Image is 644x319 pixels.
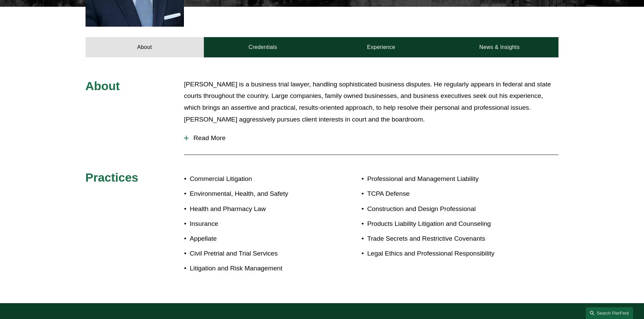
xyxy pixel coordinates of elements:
p: Insurance [190,218,322,230]
p: Appellate [190,233,322,245]
a: Search this site [586,307,633,319]
span: Read More [189,134,558,142]
p: Professional and Management Liability [367,173,519,185]
a: News & Insights [440,37,558,57]
p: Environmental, Health, and Safety [190,188,322,200]
p: Construction and Design Professional [367,203,519,215]
p: Legal Ethics and Professional Responsibility [367,248,519,260]
a: Experience [322,37,440,57]
p: Health and Pharmacy Law [190,203,322,215]
button: Read More [184,129,558,147]
p: Trade Secrets and Restrictive Covenants [367,233,519,245]
p: Commercial Litigation [190,173,322,185]
p: Litigation and Risk Management [190,263,322,274]
p: Products Liability Litigation and Counseling [367,218,519,230]
span: Practices [86,171,139,184]
p: TCPA Defense [367,188,519,200]
p: Civil Pretrial and Trial Services [190,248,322,260]
p: [PERSON_NAME] is a business trial lawyer, handling sophisticated business disputes. He regularly ... [184,79,558,125]
span: About [86,79,120,92]
a: About [86,37,204,57]
a: Credentials [204,37,322,57]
